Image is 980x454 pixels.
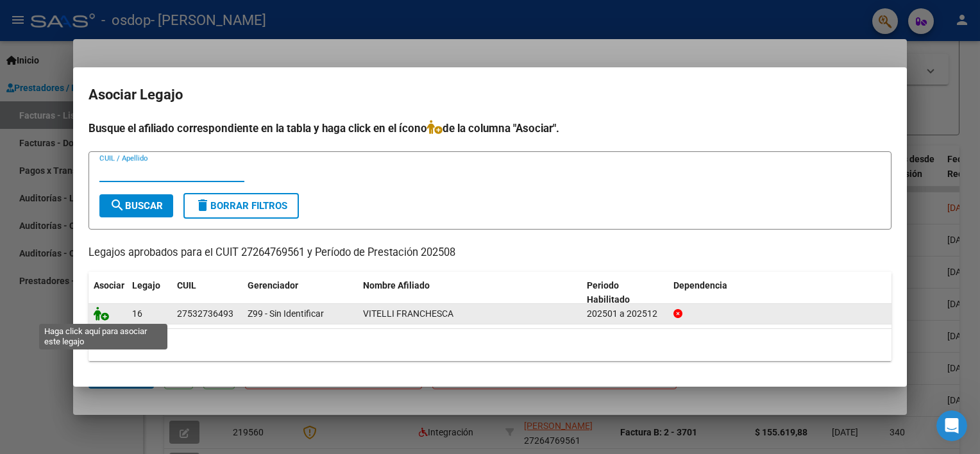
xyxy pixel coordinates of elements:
span: Periodo Habilitado [587,280,630,305]
datatable-header-cell: Periodo Habilitado [582,272,668,314]
span: Dependencia [673,280,727,290]
h2: Asociar Legajo [89,83,891,107]
span: Asociar [94,280,124,290]
div: Envíanos un mensaje [13,151,244,186]
div: 27532736493 [177,307,233,321]
div: 202501 a 202512 [587,307,663,321]
datatable-header-cell: CUIL [172,272,242,314]
button: Borrar Filtros [183,193,299,219]
span: CUIL [177,280,196,290]
datatable-header-cell: Asociar [89,272,127,314]
span: Legajo [132,280,160,290]
span: Z99 - Sin Identificar [248,308,324,319]
datatable-header-cell: Legajo [127,272,172,314]
p: Necesitás ayuda? [26,113,231,135]
p: Hola! . [26,91,231,113]
datatable-header-cell: Dependencia [668,272,892,314]
div: 1 registros [89,329,891,361]
datatable-header-cell: Nombre Afiliado [358,272,582,314]
p: Legajos aprobados para el CUIT 27264769561 y Período de Prestación 202508 [89,245,891,261]
span: Buscar [110,200,163,212]
span: Mensajes [171,368,213,377]
h4: Busque el afiliado correspondiente en la tabla y haga click en el ícono de la columna "Asociar". [89,120,891,137]
button: Buscar [99,194,173,217]
span: Gerenciador [248,280,298,290]
span: Nombre Afiliado [363,280,430,290]
button: Mensajes [128,336,257,387]
mat-icon: delete [195,198,210,213]
div: Cerrar [221,21,244,44]
span: Inicio [51,368,78,377]
span: VITELLI FRANCHESCA [363,308,453,319]
span: Borrar Filtros [195,200,287,212]
span: 16 [132,308,142,319]
iframe: Intercom live chat [936,410,967,441]
div: Envíanos un mensaje [26,162,214,175]
datatable-header-cell: Gerenciador [242,272,358,314]
mat-icon: search [110,198,125,213]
